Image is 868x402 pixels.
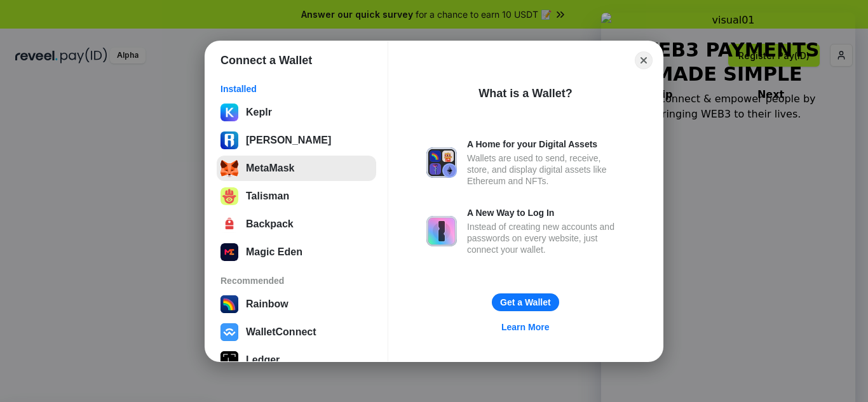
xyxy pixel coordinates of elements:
[246,107,272,118] div: Keplr
[246,326,316,338] div: WalletConnect
[217,156,376,181] button: MetaMask
[220,53,312,68] h1: Connect a Wallet
[246,135,331,146] div: [PERSON_NAME]
[217,347,376,373] button: Ledger
[220,159,238,177] img: svg+xml;base64,PHN2ZyB3aWR0aD0iMzUiIGhlaWdodD0iMzQiIHZpZXdCb3g9IjAgMCAzNSAzNCIgZmlsbD0ibm9uZSIgeG...
[217,184,376,209] button: Talisman
[220,323,238,341] img: svg+xml,%3Csvg%20width%3D%2228%22%20height%3D%2228%22%20viewBox%3D%220%200%2028%2028%22%20fill%3D...
[217,100,376,125] button: Keplr
[246,354,280,366] div: Ledger
[217,319,376,345] button: WalletConnect
[246,218,294,230] div: Backpack
[426,216,457,246] img: svg+xml,%3Csvg%20xmlns%3D%22http%3A%2F%2Fwww.w3.org%2F2000%2Fsvg%22%20fill%3D%22none%22%20viewBox...
[217,291,376,317] button: Rainbow
[246,246,302,258] div: Magic Eden
[478,86,572,101] div: What is a Wallet?
[467,207,625,218] div: A New Way to Log In
[635,51,653,69] button: Close
[220,187,238,205] img: svg+xml;base64,PHN2ZyB3aWR0aD0iMTI4IiBoZWlnaHQ9IjEyOCIgdmlld0JveD0iMCAwIDEyOCAxMjgiIHhtbG5zPSJodH...
[220,131,238,149] img: svg%3E%0A
[246,298,288,310] div: Rainbow
[494,319,557,335] a: Learn More
[220,215,238,233] img: 4BxBxKvl5W07cAAAAASUVORK5CYII=
[426,147,457,178] img: svg+xml,%3Csvg%20xmlns%3D%22http%3A%2F%2Fwww.w3.org%2F2000%2Fsvg%22%20fill%3D%22none%22%20viewBox...
[220,351,238,369] img: svg+xml,%3Csvg%20xmlns%3D%22http%3A%2F%2Fwww.w3.org%2F2000%2Fsvg%22%20width%3D%2228%22%20height%3...
[217,128,376,153] button: [PERSON_NAME]
[467,221,625,255] div: Instead of creating new accounts and passwords on every website, just connect your wallet.
[220,243,238,261] img: ALG3Se1BVDzMAAAAAElFTkSuQmCC
[220,295,238,313] img: svg+xml,%3Csvg%20width%3D%22120%22%20height%3D%22120%22%20viewBox%3D%220%200%20120%20120%22%20fil...
[220,83,372,95] div: Installed
[467,152,625,187] div: Wallets are used to send, receive, store, and display digital assets like Ethereum and NFTs.
[500,297,551,308] div: Get a Wallet
[217,211,376,237] button: Backpack
[501,321,549,333] div: Learn More
[246,163,294,174] div: MetaMask
[467,138,625,150] div: A Home for your Digital Assets
[220,275,372,286] div: Recommended
[492,293,559,311] button: Get a Wallet
[220,104,238,121] img: ByMCUfJCc2WaAAAAAElFTkSuQmCC
[246,191,289,202] div: Talisman
[217,239,376,265] button: Magic Eden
